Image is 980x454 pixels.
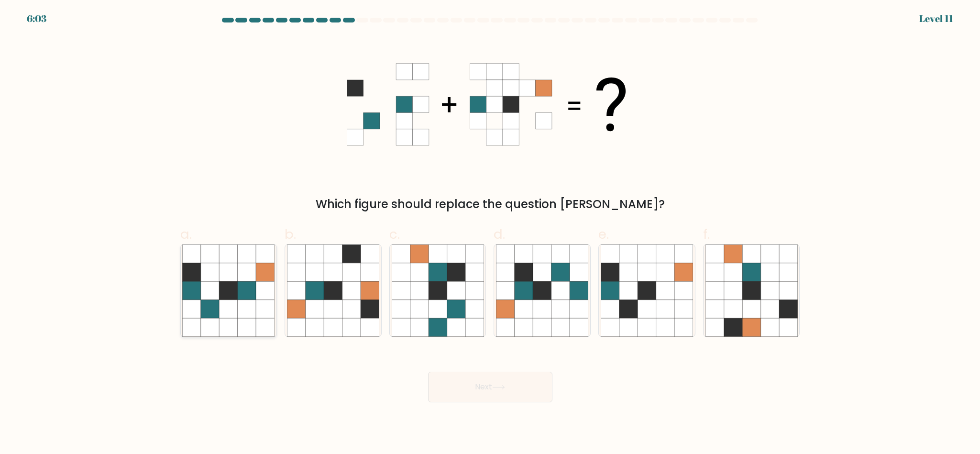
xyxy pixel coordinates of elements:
button: Next [428,372,552,402]
span: c. [389,225,400,244]
div: Which figure should replace the question [PERSON_NAME]? [186,196,794,213]
div: Level 11 [919,11,953,26]
span: e. [598,225,609,244]
span: b. [285,225,296,244]
span: f. [703,225,710,244]
div: 6:03 [27,11,46,26]
span: d. [494,225,505,244]
span: a. [180,225,192,244]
